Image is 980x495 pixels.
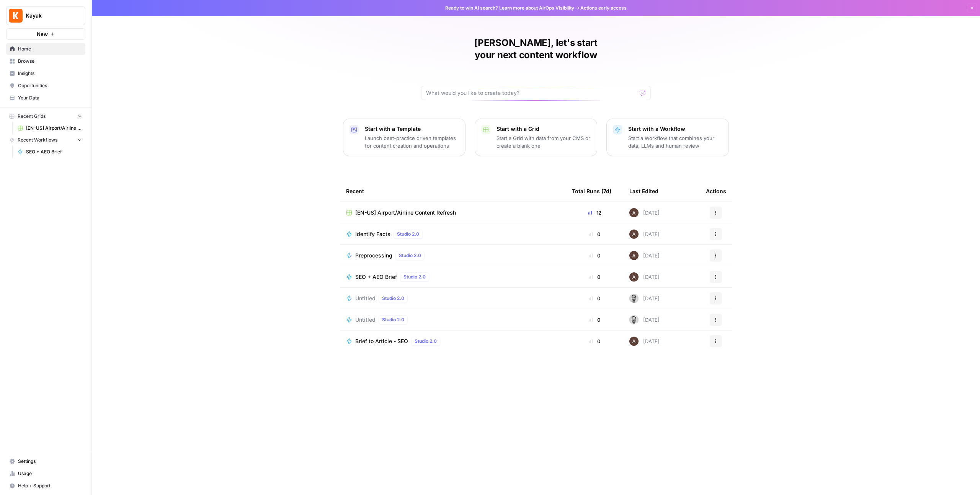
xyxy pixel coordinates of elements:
span: Usage [18,470,82,477]
span: Untitled [355,295,376,302]
p: Start a Grid with data from your CMS or create a blank one [497,134,591,150]
div: Total Runs (7d) [572,181,611,202]
button: Recent Grids [6,111,85,122]
a: Settings [6,455,85,467]
button: Start with a WorkflowStart a Workflow that combines your data, LLMs and human review [606,119,729,156]
div: [DATE] [629,208,660,217]
div: [DATE] [629,315,660,324]
a: UntitledStudio 2.0 [346,294,560,303]
span: Actions early access [580,5,627,11]
img: wtbmvrjo3qvncyiyitl6zoukl9gz [629,337,639,346]
button: Start with a TemplateLaunch best-practice driven templates for content creation and operations [343,119,465,156]
span: Studio 2.0 [382,295,404,302]
button: New [6,28,85,40]
a: Usage [6,467,85,480]
span: Settings [18,458,82,465]
span: Opportunities [18,82,82,89]
span: Browse [18,58,82,65]
span: Your Data [18,94,82,101]
a: PreprocessingStudio 2.0 [346,251,560,260]
div: [DATE] [629,272,660,282]
div: 0 [572,337,617,345]
a: SEO + AEO Brief [14,146,85,158]
a: Your Data [6,92,85,104]
input: What would you like to create today? [426,89,637,97]
a: Brief to Article - SEOStudio 2.0 [346,337,560,346]
div: [DATE] [629,251,660,260]
span: Preprocessing [355,252,392,259]
div: 0 [572,252,617,259]
p: Launch best-practice driven templates for content creation and operations [365,134,459,150]
span: SEO + AEO Brief [26,148,82,155]
span: New [37,30,48,38]
span: Home [18,46,82,52]
img: wtbmvrjo3qvncyiyitl6zoukl9gz [629,251,639,260]
span: Help + Support [18,482,82,489]
p: Start with a Grid [497,125,591,133]
span: Studio 2.0 [382,316,404,323]
img: lemk4kch0nuxk7w1xh7asgdteu4z [629,294,639,303]
a: SEO + AEO BriefStudio 2.0 [346,272,560,282]
p: Start with a Workflow [628,125,722,133]
span: Insights [18,70,82,77]
div: 0 [572,273,617,281]
span: Brief to Article - SEO [355,337,408,345]
span: [EN-US] Airport/Airline Content Refresh [355,209,456,217]
a: Home [6,43,85,55]
span: Recent Grids [18,113,46,120]
span: Studio 2.0 [403,274,426,280]
button: Start with a GridStart a Grid with data from your CMS or create a blank one [475,119,597,156]
div: 12 [572,209,617,217]
h1: [PERSON_NAME], let's start your next content workflow [421,37,651,61]
button: Help + Support [6,480,85,492]
a: Identify FactsStudio 2.0 [346,230,560,239]
span: Identify Facts [355,230,390,238]
img: wtbmvrjo3qvncyiyitl6zoukl9gz [629,272,639,282]
span: Recent Workflows [18,137,57,143]
img: wtbmvrjo3qvncyiyitl6zoukl9gz [629,208,639,217]
p: Start with a Template [365,125,459,133]
a: Insights [6,67,85,80]
div: [DATE] [629,294,660,303]
a: Opportunities [6,80,85,92]
span: Untitled [355,316,376,324]
div: 0 [572,295,617,302]
img: Kayak Logo [9,9,23,23]
div: Actions [706,181,726,202]
a: Learn more [499,5,524,11]
img: wtbmvrjo3qvncyiyitl6zoukl9gz [629,230,639,239]
div: Last Edited [629,181,658,202]
a: [EN-US] Airport/Airline Content Refresh [14,122,85,134]
a: [EN-US] Airport/Airline Content Refresh [346,209,560,217]
span: Ready to win AI search? about AirOps Visibility [445,5,574,11]
div: [DATE] [629,230,660,239]
span: [EN-US] Airport/Airline Content Refresh [26,125,82,132]
img: lemk4kch0nuxk7w1xh7asgdteu4z [629,315,639,324]
p: Start a Workflow that combines your data, LLMs and human review [628,134,722,150]
div: [DATE] [629,337,660,346]
span: Kayak [26,12,72,20]
span: Studio 2.0 [397,231,419,238]
div: 0 [572,316,617,324]
span: SEO + AEO Brief [355,273,397,281]
a: UntitledStudio 2.0 [346,315,560,324]
span: Studio 2.0 [399,252,421,259]
div: 0 [572,230,617,238]
button: Recent Workflows [6,134,85,146]
span: Studio 2.0 [415,338,437,345]
div: Recent [346,181,560,202]
a: Browse [6,55,85,67]
button: Workspace: Kayak [6,6,85,25]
